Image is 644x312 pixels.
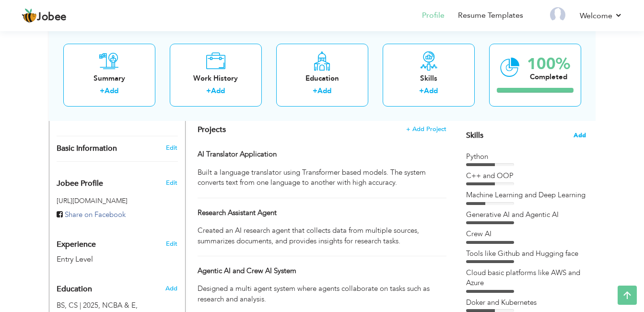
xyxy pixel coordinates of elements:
img: jobee.io [22,8,37,24]
a: Edit [166,144,177,152]
span: + Add Project [406,126,446,132]
span: Basic Information [57,144,117,153]
label: + [100,86,105,96]
div: Generative AI and Agentic AI [466,210,586,220]
label: + [419,86,424,96]
a: Jobee [22,8,67,24]
div: 100% [527,56,570,72]
a: Profile [422,10,445,21]
a: Add [211,86,225,96]
span: Skills [466,130,483,141]
span: Share on Facebook [65,210,126,219]
div: Cloud basic platforms like AWS and Azure [466,268,586,288]
h4: This helps to highlight the project, tools and skills you have worked on. [198,125,446,134]
div: Education [284,73,361,83]
label: Research Assistant Agent [198,208,359,218]
div: Work History [177,73,254,83]
div: Doker and Kubernetes [466,298,586,308]
div: Python [466,152,586,162]
h5: [URL][DOMAIN_NAME] [57,197,178,204]
div: C++ and OOP [466,171,586,181]
a: Resume Templates [458,10,523,21]
span: Add [165,284,177,293]
span: Jobee [37,12,67,23]
label: + [206,86,211,96]
a: Add [105,86,118,96]
div: Created an AI research agent that collects data from multiple sources, summarizes documents, and ... [198,226,446,246]
span: BS, NCBA & E, 2025 [57,300,100,310]
span: Edit [166,179,177,187]
a: Add [317,86,331,96]
a: Welcome [580,10,622,22]
div: Completed [527,72,570,82]
span: Experience [57,240,96,249]
img: Profile Img [550,7,565,23]
label: Agentic AI and Crew AI System [198,266,359,276]
div: Tools like Github and Hugging face [466,249,586,259]
span: Education [57,285,92,294]
div: Skills [390,73,467,83]
div: Crew AI [466,229,586,239]
div: Enhance your career by creating a custom URL for your Jobee public profile. [49,169,185,193]
a: Edit [166,240,177,248]
span: Jobee Profile [57,180,103,188]
div: Entry Level [57,254,155,265]
span: Add [574,131,586,140]
div: Summary [71,73,148,83]
div: Built a language translator using Transformer based models. The system converts text from one lan... [198,168,446,188]
div: Designed a multi agent system where agents collaborate on tasks such as research and analysis. [198,284,446,304]
a: Add [424,86,438,96]
label: + [313,86,317,96]
div: Machine Learning and Deep Learning [466,190,586,200]
label: AI Translator Application [198,149,359,159]
span: Projects [198,124,226,135]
